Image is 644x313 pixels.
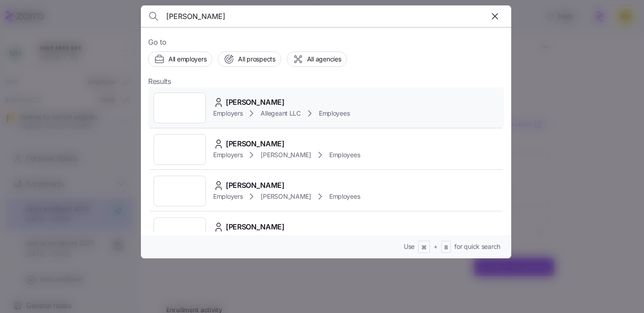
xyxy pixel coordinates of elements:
span: All agencies [307,55,341,64]
span: All employers [168,55,206,64]
span: + [434,242,438,251]
span: Employees [329,192,360,201]
span: [PERSON_NAME] [226,97,285,108]
span: [PERSON_NAME] [226,138,285,149]
button: All prospects [218,51,281,67]
span: Use [404,242,415,251]
span: for quick search [454,242,500,251]
span: Allegeant LLC [261,109,300,118]
span: Employers [213,109,243,118]
button: All agencies [287,51,347,67]
span: Employees [329,150,360,159]
span: B [444,244,448,252]
span: [PERSON_NAME] [261,150,311,159]
span: Go to [148,37,504,48]
span: [PERSON_NAME] [226,180,285,191]
span: Employees [319,109,350,118]
span: [PERSON_NAME] [226,221,285,233]
span: Employers [213,150,243,159]
span: [PERSON_NAME] [261,192,311,201]
span: Employers [213,192,243,201]
span: ⌘ [421,244,427,252]
button: All employers [148,51,212,67]
span: All prospects [238,55,275,64]
span: Results [148,76,171,87]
